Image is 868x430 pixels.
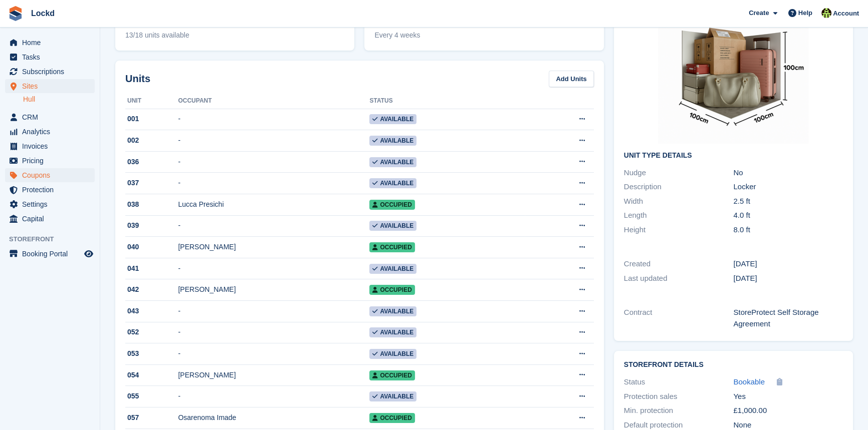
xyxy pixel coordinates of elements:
[624,210,734,221] div: Length
[22,139,82,153] span: Invoices
[5,212,95,226] a: menu
[374,30,593,41] span: Every 4 weeks
[178,258,369,279] td: -
[125,30,344,41] span: 13/18 units available
[5,110,95,124] a: menu
[22,154,82,168] span: Pricing
[22,212,82,226] span: Capital
[9,234,100,244] span: Storefront
[369,306,416,316] span: Available
[624,152,843,160] h2: Unit Type details
[178,370,369,380] div: [PERSON_NAME]
[624,361,843,369] h2: Storefront Details
[369,242,414,252] span: Occupied
[5,65,95,79] a: menu
[733,196,843,207] div: 2.5 ft
[23,95,95,104] a: Hull
[369,178,416,188] span: Available
[5,139,95,153] a: menu
[178,93,369,109] th: Occupant
[125,199,178,210] div: 038
[624,181,734,193] div: Description
[125,220,178,231] div: 039
[27,5,59,22] a: Lockd
[178,151,369,173] td: -
[624,273,734,284] div: Last updated
[733,391,843,402] div: Yes
[369,391,416,401] span: Available
[125,284,178,295] div: 042
[369,200,414,210] span: Occupied
[5,125,95,139] a: menu
[125,327,178,337] div: 052
[125,242,178,252] div: 040
[733,224,843,236] div: 8.0 ft
[5,154,95,168] a: menu
[22,247,82,261] span: Booking Portal
[5,79,95,93] a: menu
[833,9,859,19] span: Account
[22,79,82,93] span: Sites
[733,273,843,284] div: [DATE]
[369,93,524,109] th: Status
[733,210,843,221] div: 4.0 ft
[369,349,416,359] span: Available
[8,6,23,21] img: stora-icon-8386f47178a22dfd0bd8f6a31ec36ba5ce8667c1dd55bd0f319d3a0aa187defe.svg
[369,370,414,380] span: Occupied
[749,8,769,18] span: Create
[5,168,95,182] a: menu
[125,93,178,109] th: Unit
[733,307,843,329] div: StoreProtect Self Storage Agreement
[624,405,734,416] div: Min. protection
[624,224,734,236] div: Height
[125,412,178,423] div: 057
[733,258,843,270] div: [DATE]
[125,114,178,124] div: 001
[549,71,593,87] a: Add Units
[369,114,416,124] span: Available
[178,173,369,194] td: -
[5,36,95,50] a: menu
[178,199,369,210] div: Lucca Presichi
[369,285,414,295] span: Occupied
[125,263,178,274] div: 041
[624,307,734,329] div: Contract
[125,306,178,316] div: 043
[22,183,82,197] span: Protection
[178,343,369,365] td: -
[369,157,416,167] span: Available
[178,284,369,295] div: [PERSON_NAME]
[22,50,82,64] span: Tasks
[5,197,95,211] a: menu
[178,412,369,423] div: Osarenoma Imade
[22,197,82,211] span: Settings
[22,65,82,79] span: Subscriptions
[178,130,369,152] td: -
[369,136,416,146] span: Available
[624,196,734,207] div: Width
[125,71,150,86] h2: Units
[733,377,765,386] span: Bookable
[125,391,178,401] div: 055
[624,167,734,179] div: Nudge
[733,181,843,193] div: Locker
[178,242,369,252] div: [PERSON_NAME]
[178,215,369,237] td: -
[5,183,95,197] a: menu
[125,157,178,167] div: 036
[178,301,369,322] td: -
[369,264,416,274] span: Available
[125,135,178,146] div: 002
[821,8,831,18] img: Jamie Budding
[178,109,369,130] td: -
[5,50,95,64] a: menu
[369,327,416,337] span: Available
[125,348,178,359] div: 053
[125,178,178,188] div: 037
[83,248,95,260] a: Preview store
[733,376,765,388] a: Bookable
[624,376,734,388] div: Status
[22,36,82,50] span: Home
[5,247,95,261] a: menu
[22,168,82,182] span: Coupons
